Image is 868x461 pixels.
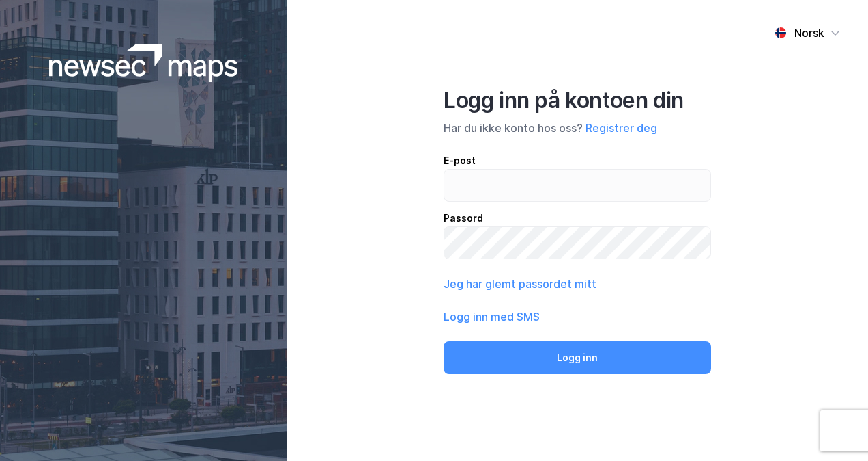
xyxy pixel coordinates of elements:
[444,276,596,292] button: Jeg har glemt passordet mitt
[794,25,824,41] div: Norsk
[49,44,238,82] img: logoWhite.bf58a803f64e89776f2b079ca2356427.svg
[585,120,657,136] button: Registrer deg
[444,87,711,114] div: Logg inn på kontoen din
[444,153,711,169] div: E-post
[444,120,711,136] div: Har du ikke konto hos oss?
[444,308,540,325] button: Logg inn med SMS
[444,210,711,226] div: Passord
[444,341,711,374] button: Logg inn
